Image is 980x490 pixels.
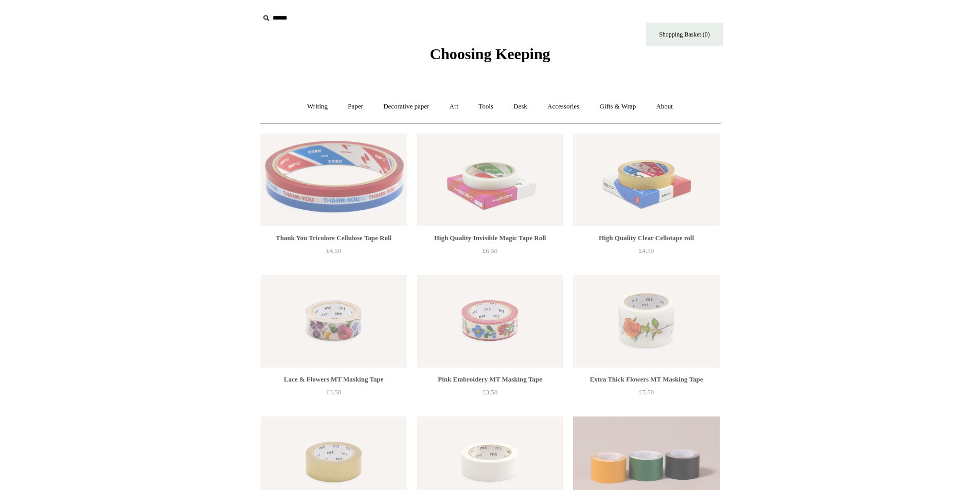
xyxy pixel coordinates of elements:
span: £6.50 [483,247,497,255]
div: Extra Thick Flowers MT Masking Tape [576,373,717,386]
a: Pink Embroidery MT Masking Tape £3.50 [417,373,563,415]
a: Gifts & Wrap [590,93,645,120]
a: Pink Embroidery MT Masking Tape Pink Embroidery MT Masking Tape [417,275,563,368]
a: Tools [469,93,503,120]
a: High Quality Invisible Magic Tape Roll £6.50 [417,232,563,274]
a: Writing [298,93,337,120]
span: Choosing Keeping [430,45,550,62]
div: Lace & Flowers MT Masking Tape [263,373,404,386]
div: High Quality Clear Cellotape roll [576,232,717,244]
a: About [647,93,682,120]
a: Desk [504,93,537,120]
span: £4.50 [639,247,654,255]
img: Thank You Tricolore Cellulose Tape Roll [261,134,407,226]
a: Accessories [538,93,589,120]
img: Lace & Flowers MT Masking Tape [261,275,407,368]
img: High Quality Invisible Magic Tape Roll [417,134,563,226]
img: High Quality Clear Cellotape roll [573,134,719,226]
a: Art [440,93,468,120]
a: Thank You Tricolore Cellulose Tape Roll £4.50 [261,232,407,274]
a: Shopping Basket (0) [646,23,723,46]
a: Paper [338,93,372,120]
a: High Quality Clear Cellotape roll £4.50 [573,232,719,274]
div: Pink Embroidery MT Masking Tape [419,373,560,386]
a: Decorative paper [374,93,438,120]
a: Lace & Flowers MT Masking Tape Lace & Flowers MT Masking Tape [261,275,407,368]
span: £7.50 [639,388,654,396]
img: Extra Thick Flowers MT Masking Tape [573,275,719,368]
img: Pink Embroidery MT Masking Tape [417,275,563,368]
a: Extra Thick Flowers MT Masking Tape Extra Thick Flowers MT Masking Tape [573,275,719,368]
div: Thank You Tricolore Cellulose Tape Roll [263,232,404,244]
a: Lace & Flowers MT Masking Tape £3.50 [261,373,407,415]
a: Extra Thick Flowers MT Masking Tape £7.50 [573,373,719,415]
a: High Quality Invisible Magic Tape Roll High Quality Invisible Magic Tape Roll [417,134,563,226]
span: £3.50 [483,388,497,396]
div: High Quality Invisible Magic Tape Roll [419,232,560,244]
a: Thank You Tricolore Cellulose Tape Roll Thank You Tricolore Cellulose Tape Roll [261,134,407,226]
span: £3.50 [326,388,341,396]
a: Choosing Keeping [430,53,550,61]
span: £4.50 [326,247,341,255]
a: High Quality Clear Cellotape roll High Quality Clear Cellotape roll [573,134,719,226]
